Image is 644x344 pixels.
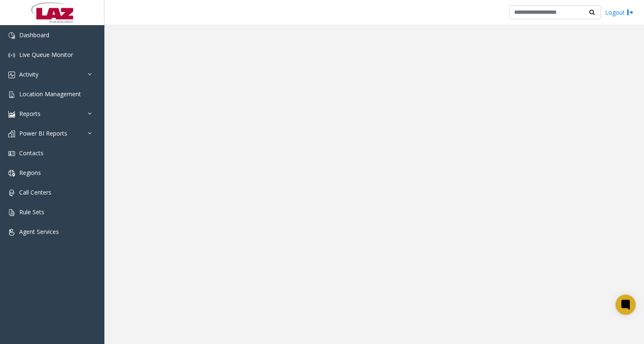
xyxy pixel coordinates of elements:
[19,208,44,216] span: Rule Sets
[19,110,41,118] span: Reports
[8,150,15,157] img: 'icon'
[19,169,41,177] span: Regions
[19,51,73,59] span: Live Queue Monitor
[605,8,634,17] a: Logout
[8,131,15,137] img: 'icon'
[8,111,15,118] img: 'icon'
[19,129,67,137] span: Power BI Reports
[19,70,38,78] span: Activity
[8,170,15,177] img: 'icon'
[19,31,49,39] span: Dashboard
[8,91,15,98] img: 'icon'
[19,188,51,196] span: Call Centers
[19,149,43,157] span: Contacts
[627,8,634,17] img: logout
[8,32,15,39] img: 'icon'
[19,228,59,236] span: Agent Services
[19,90,81,98] span: Location Management
[8,72,15,78] img: 'icon'
[8,229,15,236] img: 'icon'
[8,190,15,196] img: 'icon'
[8,209,15,216] img: 'icon'
[8,52,15,59] img: 'icon'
